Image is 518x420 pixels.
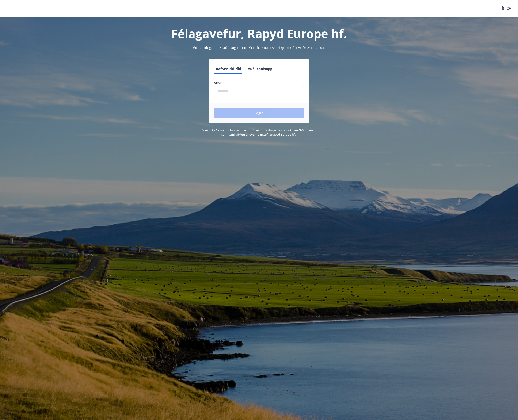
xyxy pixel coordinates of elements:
[240,133,271,137] a: Persónuverndarstefna
[246,64,274,74] button: Auðkennisapp
[499,5,513,12] button: ÍS
[202,128,316,137] span: Með því að skrá þig inn samþykkir þú að upplýsingar um þig séu meðhöndlaðar í samræmi við Rapyd E...
[214,64,243,74] button: Rafræn skilríki
[214,81,304,85] label: Sími
[193,45,325,50] span: Vinsamlegast skráðu þig inn með rafrænum skilríkjum eða Auðkennisappi.
[112,25,406,41] h1: Félagavefur, Rapyd Europe hf.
